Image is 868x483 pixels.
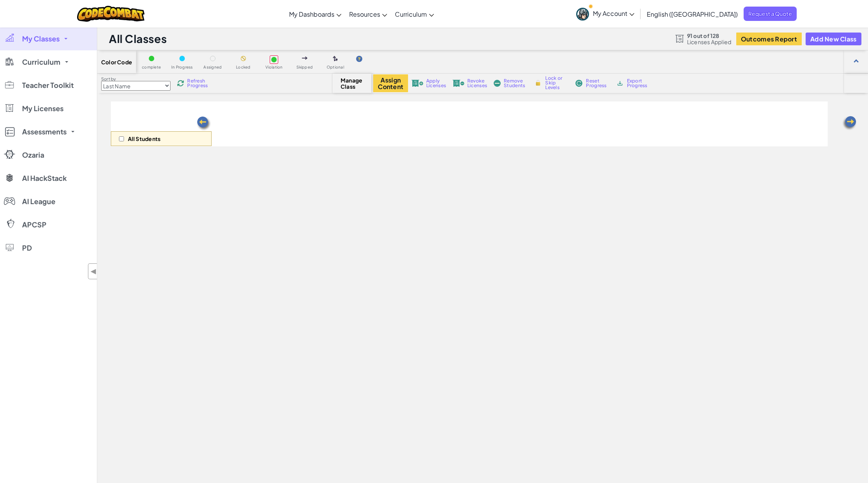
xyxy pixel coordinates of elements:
img: IconHint.svg [356,56,362,62]
img: Arrow_Left.png [196,116,212,131]
span: My Dashboards [289,10,334,18]
span: My Licenses [22,105,64,112]
span: Optional [327,65,344,69]
a: Resources [345,3,391,24]
span: Skipped [296,65,313,69]
h1: All Classes [109,31,167,46]
span: Assigned [203,65,222,69]
span: Ozaria [22,151,44,158]
span: Curriculum [22,58,60,65]
span: My Account [593,9,634,17]
label: Sort by [101,76,170,82]
span: Export Progress [627,79,651,88]
span: Refresh Progress [187,79,211,88]
span: Revoke Licenses [467,79,487,88]
img: IconSkippedLevel.svg [302,57,308,60]
img: IconLock.svg [534,79,542,86]
img: IconRemoveStudents.svg [494,80,501,87]
a: Request a Quote [744,7,797,21]
button: Assign Content [373,74,408,92]
button: Outcomes Report [736,33,802,45]
span: In Progress [171,65,193,69]
span: Assessments [22,128,67,135]
span: complete [142,65,161,69]
span: AI League [22,198,55,205]
button: Add New Class [806,33,861,45]
span: Lock or Skip Levels [545,76,568,90]
span: Manage Class [341,77,363,89]
img: IconLicenseRevoke.svg [453,80,464,87]
img: IconArchive.svg [616,80,623,87]
img: CodeCombat logo [77,6,145,22]
img: avatar [576,8,589,21]
a: My Account [572,2,638,26]
span: My Classes [22,35,60,42]
span: English ([GEOGRAPHIC_DATA]) [647,10,738,18]
p: All Students [128,136,161,142]
img: IconOptionalLevel.svg [333,56,338,62]
span: Resources [349,10,380,18]
span: 91 out of 128 [687,33,732,39]
span: Remove Students [504,79,527,88]
span: Curriculum [395,10,427,18]
a: Curriculum [391,3,438,24]
span: Licenses Applied [687,39,732,45]
img: IconLicenseApply.svg [412,80,423,87]
span: Locked [236,65,250,69]
span: Reset Progress [586,79,609,88]
span: Violation [265,65,283,69]
img: Arrow_Left.png [842,115,857,131]
span: Teacher Toolkit [22,82,74,89]
img: IconReset.svg [575,80,583,87]
a: English ([GEOGRAPHIC_DATA]) [643,3,742,24]
img: IconReload.svg [177,80,184,87]
a: My Dashboards [285,3,345,24]
span: AI HackStack [22,175,67,182]
span: ◀ [90,266,97,277]
span: Color Code [101,59,132,65]
span: Apply Licenses [426,79,446,88]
